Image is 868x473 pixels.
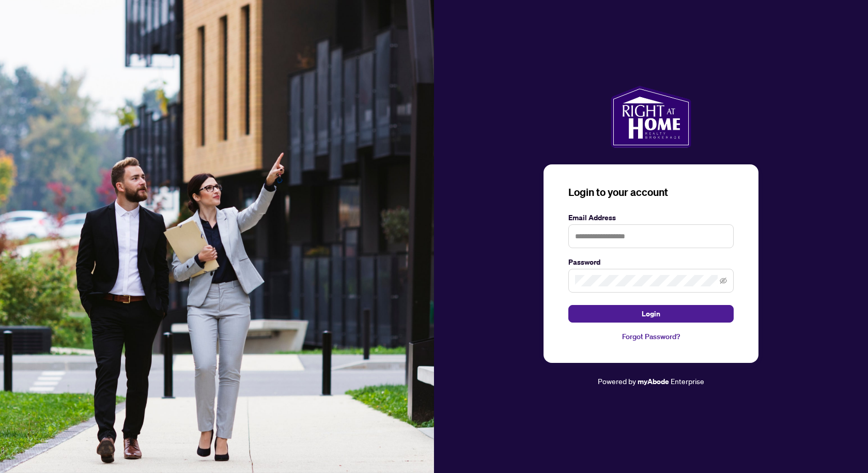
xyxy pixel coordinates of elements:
img: ma-logo [611,86,691,148]
h3: Login to your account [568,185,734,200]
span: Login [642,306,660,322]
a: Forgot Password? [568,331,734,342]
span: Powered by [598,376,636,386]
span: Enterprise [671,376,704,386]
label: Email Address [568,212,734,223]
span: eye-invisible [720,277,727,284]
button: Login [568,305,734,323]
label: Password [568,256,734,268]
a: myAbode [638,376,669,387]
